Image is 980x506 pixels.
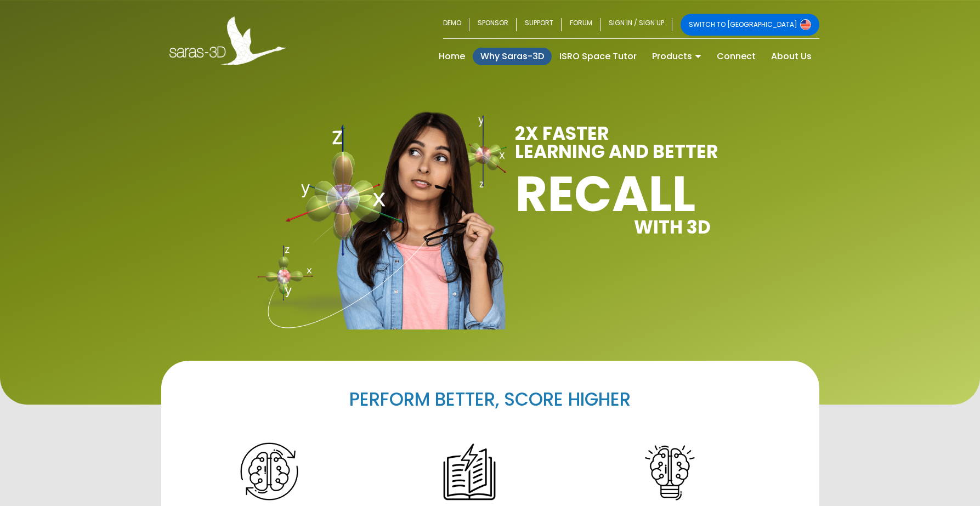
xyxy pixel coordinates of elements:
[517,14,562,36] a: SUPPORT
[800,19,811,30] img: Switch to USA
[562,14,601,36] a: FORUM
[473,48,552,65] a: Why Saras-3D
[515,172,773,216] h1: RECALL
[334,111,507,329] img: Why Saras 3D
[681,14,819,36] a: SWITCH TO [GEOGRAPHIC_DATA]
[515,124,773,143] p: 2X FASTER
[601,14,672,36] a: SIGN IN / SIGN UP
[431,48,473,65] a: Home
[709,48,763,65] a: Connect
[552,48,644,65] a: ISRO Space Tutor
[644,48,709,65] a: Products
[641,442,699,501] img: better-retention
[440,442,499,501] img: 2x-faster-learning
[169,16,286,65] img: Saras 3D
[515,143,773,161] p: LEARNING AND BETTER
[197,388,784,412] h2: PERFORM BETTER, SCORE HIGHER
[257,124,472,331] img: Why Saras 3D
[240,442,298,501] img: deeper-understanding
[469,14,517,36] a: SPONSOR
[443,14,469,36] a: DEMO
[763,48,819,65] a: About Us
[452,115,506,187] img: Why Saras 3D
